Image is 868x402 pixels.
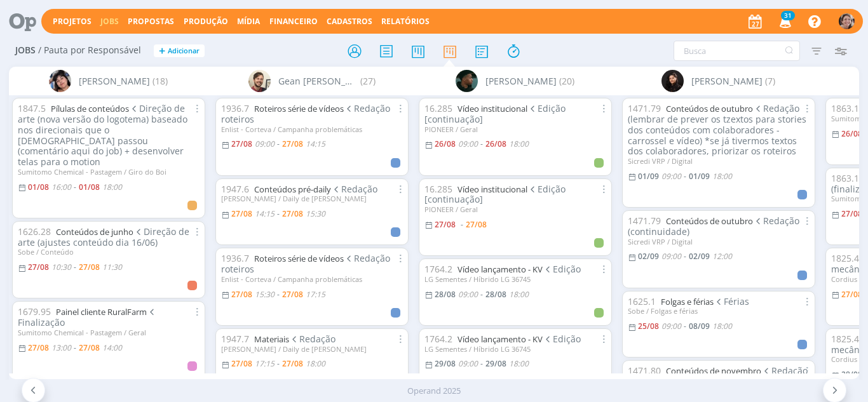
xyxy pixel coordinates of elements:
[221,125,403,133] div: Enlist - Corteva / Campanha problemáticas
[458,358,478,369] : 09:00
[424,183,452,195] span: 16.285
[323,17,376,27] button: Cadastros
[509,138,529,149] : 18:00
[277,210,280,218] : -
[18,225,51,238] span: 1626.28
[153,74,168,88] span: (18)
[254,184,331,195] a: Conteúdos pré-daily
[628,102,661,114] span: 1471.79
[485,138,506,149] : 26/08
[254,333,289,345] a: Materiais
[424,333,452,345] span: 1764.2
[282,138,303,149] : 27/08
[74,264,76,271] : -
[424,102,452,114] span: 16.285
[684,253,686,260] : -
[543,263,581,275] span: Edição
[306,208,325,219] : 15:30
[456,70,478,92] img: K
[381,16,430,27] a: Relatórios
[839,13,855,29] img: A
[435,219,456,230] : 27/08
[424,102,566,125] span: Edição [continuação]
[18,305,51,318] span: 1679.95
[435,138,456,149] : 26/08
[458,289,478,300] : 09:00
[666,103,753,114] a: Conteúdos de outubro
[628,215,661,227] span: 1471.79
[18,225,190,248] span: Direção de arte (ajustes conteúdo dia 16/06)
[841,289,862,300] : 27/08
[661,321,681,332] : 09:00
[38,45,141,56] span: / Pauta por Responsável
[102,262,122,272] : 11:30
[56,226,133,238] a: Conteúdos de junho
[221,252,249,264] span: 1936.7
[28,182,49,192] : 01/08
[255,289,275,300] : 15:30
[18,328,200,337] div: Sumitomo Chemical - Pastagem / Geral
[15,45,36,56] span: Jobs
[831,333,864,345] span: 1825.47
[480,291,483,298] : -
[838,10,855,32] button: A
[424,275,606,283] div: LG Sementes / Híbrido LG 36745
[458,333,543,345] a: Vídeo lançamento - KV
[79,342,100,353] : 27/08
[689,171,710,182] : 01/09
[49,17,95,27] button: Projetos
[424,125,606,133] div: PIONEER / Geral
[628,295,656,307] span: 1625.1
[424,205,606,213] div: PIONEER / Geral
[79,74,150,88] span: [PERSON_NAME]
[74,344,76,352] : -
[28,262,49,272] : 27/08
[765,74,775,88] span: (7)
[628,157,810,165] div: Sicredi VRP / Digital
[255,138,275,149] : 09:00
[638,171,659,182] : 01/09
[458,184,527,195] a: Vídeo institucional
[331,183,378,195] span: Redação
[684,173,686,180] : -
[56,306,147,318] a: Painel cliente RuralFarm
[28,342,49,353] : 27/08
[282,289,303,300] : 27/08
[509,358,529,369] : 18:00
[278,74,358,88] span: Gean [PERSON_NAME]
[712,321,732,332] : 18:00
[689,251,710,262] : 02/09
[282,358,303,369] : 27/08
[712,171,732,182] : 18:00
[461,221,463,229] : -
[661,251,681,262] : 09:00
[18,168,200,176] div: Sumitomo Chemical - Pastagem / Giro do Boi
[277,140,280,148] : -
[628,238,810,246] div: Sicredi VRP / Digital
[841,369,862,380] : 28/08
[306,138,325,149] : 14:15
[661,171,681,182] : 09:00
[480,360,483,368] : -
[377,17,433,27] button: Relatórios
[458,264,543,275] a: Vídeo lançamento - KV
[666,365,761,377] a: Conteúdos de novembro
[233,17,264,27] button: Mídia
[360,74,376,88] span: (27)
[231,138,252,149] : 27/08
[168,47,200,55] span: Adicionar
[689,321,710,332] : 08/09
[51,182,71,192] : 16:00
[51,342,71,353] : 13:00
[485,358,506,369] : 29/08
[771,10,797,33] button: 31
[831,252,864,264] span: 1825.47
[79,262,100,272] : 27/08
[458,138,478,149] : 09:00
[53,16,92,27] a: Projetos
[221,102,249,114] span: 1936.7
[128,16,174,27] span: Propostas
[306,358,325,369] : 18:00
[674,41,800,61] input: Busca
[184,16,228,27] a: Produção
